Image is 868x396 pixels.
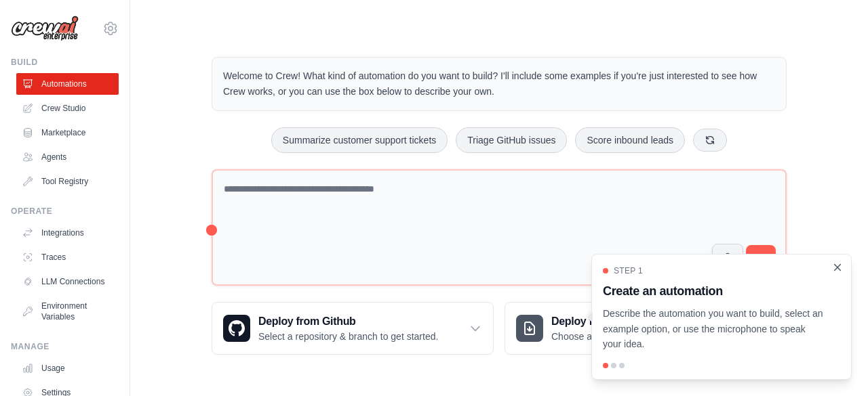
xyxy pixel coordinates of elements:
h3: Deploy from zip file [551,313,666,330]
a: LLM Connections [16,271,119,292]
a: Marketplace [16,122,119,144]
a: Environment Variables [16,295,119,328]
button: Summarize customer support tickets [271,127,448,153]
a: Tool Registry [16,171,119,192]
a: Automations [16,73,119,95]
h3: Deploy from Github [258,313,438,330]
iframe: Chat Widget [800,331,868,396]
p: Select a repository & branch to get started. [258,330,438,343]
div: Build [11,57,119,68]
p: Choose a zip file to upload. [551,330,666,343]
div: Manage [11,341,119,352]
a: Traces [16,246,119,268]
a: Integrations [16,222,119,244]
a: Agents [16,146,119,168]
div: Operate [11,206,119,217]
h3: Create an automation [603,282,824,301]
span: Step 1 [614,265,643,276]
button: Triage GitHub issues [456,127,567,153]
a: Crew Studio [16,97,119,119]
img: Logo [11,16,79,41]
button: Score inbound leads [575,127,685,153]
a: Usage [16,357,119,379]
p: Welcome to Crew! What kind of automation do you want to build? I'll include some examples if you'... [223,68,775,100]
p: Describe the automation you want to build, select an example option, or use the microphone to spe... [603,306,824,352]
button: Close walkthrough [832,262,843,273]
